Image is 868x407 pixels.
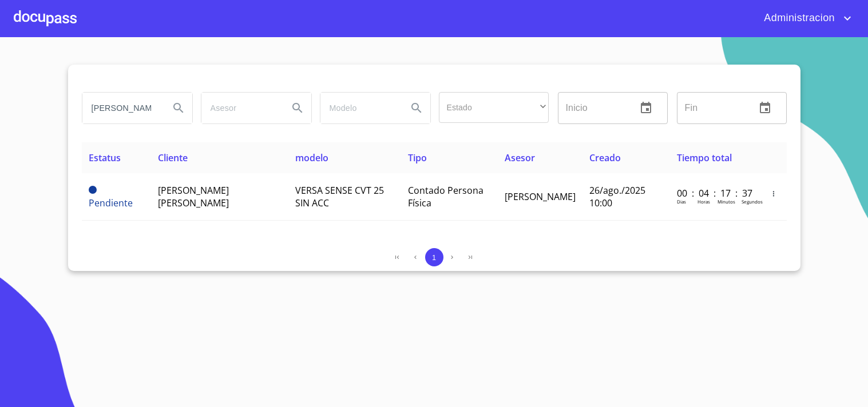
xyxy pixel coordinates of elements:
[697,198,710,205] p: Horas
[505,190,576,203] span: [PERSON_NAME]
[284,94,311,122] button: Search
[589,184,645,209] span: 26/ago./2025 10:00
[425,248,443,266] button: 1
[677,198,686,205] p: Dias
[432,253,436,262] span: 1
[295,151,328,164] span: modelo
[295,184,384,209] span: VERSA SENSE CVT 25 SIN ACC
[677,187,754,199] p: 00 : 04 : 17 : 37
[589,151,621,164] span: Creado
[158,151,188,164] span: Cliente
[82,93,160,123] input: search
[742,198,763,205] p: Segundos
[408,184,483,209] span: Contado Persona Física
[677,151,732,164] span: Tiempo total
[403,94,430,122] button: Search
[505,151,535,164] span: Asesor
[320,93,398,123] input: search
[439,92,549,123] div: ​
[89,186,97,194] span: Pendiente
[201,93,279,123] input: search
[158,184,229,209] span: [PERSON_NAME] [PERSON_NAME]
[89,197,133,209] span: Pendiente
[755,9,841,27] span: Administracion
[718,198,735,205] p: Minutos
[89,151,121,164] span: Estatus
[408,151,427,164] span: Tipo
[755,9,854,27] button: account of current user
[165,94,192,122] button: Search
